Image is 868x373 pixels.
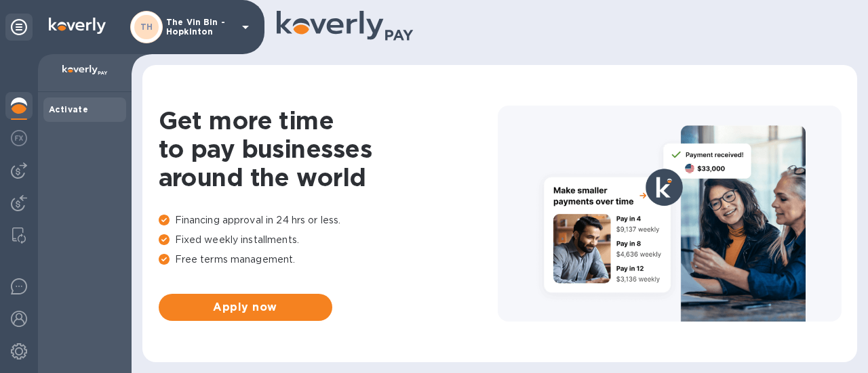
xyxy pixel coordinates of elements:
p: Free terms management. [159,253,498,267]
img: Foreign exchange [11,130,27,146]
b: TH [140,22,153,32]
b: Activate [49,104,88,114]
img: Logo [49,18,106,34]
div: Unpin categories [5,14,33,41]
span: Apply now [170,299,321,315]
p: The Vin Bin - Hopkinton [166,18,234,37]
p: Financing approval in 24 hrs or less. [159,213,498,227]
h1: Get more time to pay businesses around the world [159,106,498,192]
button: Apply now [159,294,332,321]
p: Fixed weekly installments. [159,233,498,247]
